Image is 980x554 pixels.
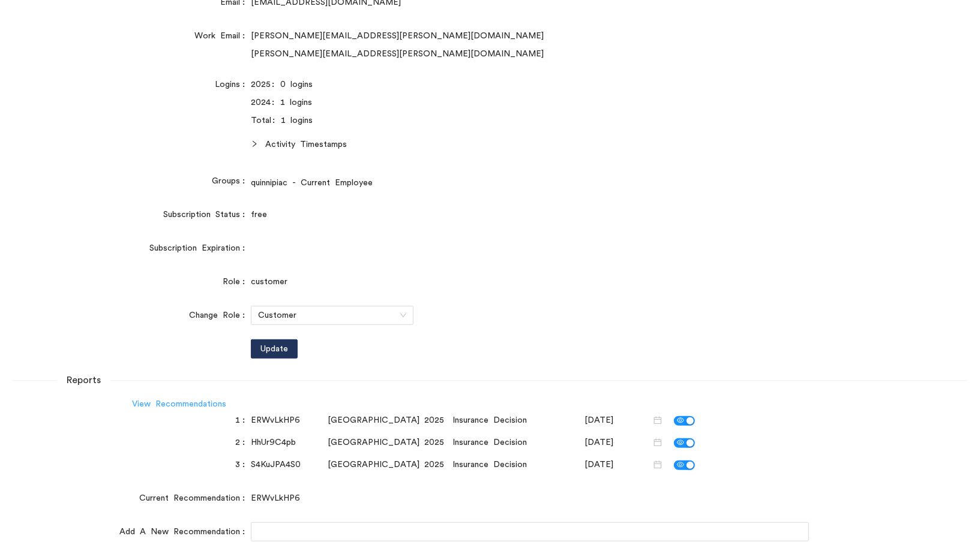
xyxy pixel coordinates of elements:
div: ERWvLkHP6 [251,492,808,505]
span: eye [677,439,684,446]
div: Insurance Decision [452,436,573,449]
label: Subscription Expiration [149,239,251,258]
label: Change Role [189,306,251,325]
input: 08/20/2025 [585,436,651,449]
div: Insurance Decision [452,458,573,471]
div: Activity Timestamps [251,132,808,157]
label: Role [223,272,251,291]
span: right [251,140,258,147]
label: Logins [215,75,251,94]
span: Customer [258,306,406,324]
button: Update [251,339,298,359]
label: Current Recommendation [139,489,251,508]
span: eye [677,417,684,424]
div: HhUr9C4pb [251,436,323,449]
div: 2024: 1 logins [251,96,808,109]
span: Reports [57,373,110,388]
label: 3 [235,455,251,474]
input: 08/20/2025 [585,414,651,427]
div: 2025: 0 logins [251,78,808,91]
div: S4KuJPA4S0 [251,458,323,471]
div: Insurance Decision [452,414,573,427]
label: 2 [235,433,251,452]
div: [GEOGRAPHIC_DATA] 2025 [328,436,448,449]
label: Add A New Recommendation [119,522,251,541]
span: Activity Timestamps [265,138,808,151]
div: [GEOGRAPHIC_DATA] 2025 [328,414,448,427]
div: ERWvLkHP6 [251,414,323,427]
span: eye [677,461,684,468]
div: quinnipiac - Current Employee [251,176,808,189]
label: 1 [235,411,251,430]
label: Subscription Status [163,205,251,224]
div: [GEOGRAPHIC_DATA] 2025 [328,458,448,471]
a: View Recommendations [132,400,226,408]
div: free [251,208,808,221]
div: [PERSON_NAME][EMAIL_ADDRESS][PERSON_NAME][DOMAIN_NAME] [251,47,808,61]
label: Work Email [194,26,251,46]
div: [PERSON_NAME][EMAIL_ADDRESS][PERSON_NAME][DOMAIN_NAME] [251,29,808,43]
div: customer [251,275,808,288]
input: 11/14/2024 [585,458,651,471]
span: Update [260,342,288,356]
label: Groups [212,171,251,191]
div: Total: 1 logins [251,114,808,127]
